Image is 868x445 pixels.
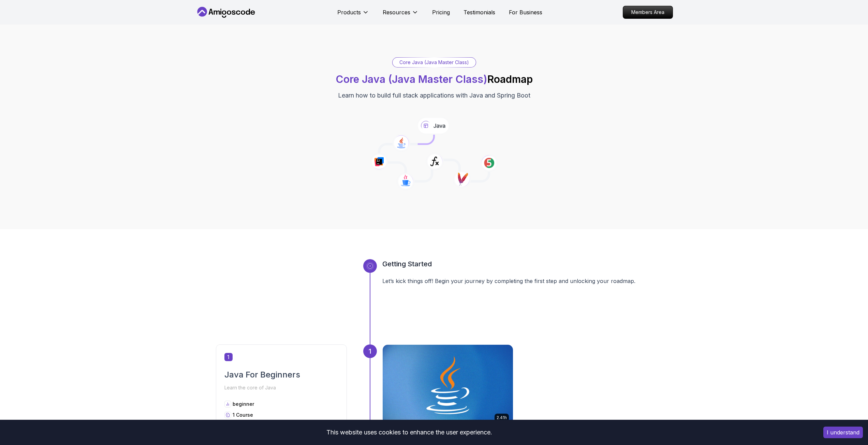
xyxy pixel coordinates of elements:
h1: Roadmap [336,73,533,85]
p: Products [337,8,361,16]
div: 1 [363,344,377,358]
p: Resources [383,8,410,16]
p: beginner [233,401,254,407]
span: Core Java (Java Master Class) [336,73,487,85]
span: 1 [224,353,233,361]
button: Resources [383,8,418,22]
a: Testimonials [464,8,495,16]
a: For Business [509,8,542,16]
div: Core Java (Java Master Class) [393,58,476,67]
h3: Getting Started [382,259,652,269]
p: 2.41h [497,415,507,420]
p: Learn how to build full stack applications with Java and Spring Boot [338,91,530,100]
button: Products [337,8,369,22]
div: This website uses cookies to enhance the user experience. [5,425,813,440]
img: Java for Beginners card [383,345,513,426]
p: Members Area [623,6,673,18]
p: Learn the core of Java [224,383,338,392]
p: Let’s kick things off! Begin your journey by completing the first step and unlocking your roadmap. [382,277,652,285]
a: Members Area [623,6,673,19]
span: 1 Course [233,412,253,418]
button: Accept cookies [823,427,863,438]
a: Pricing [432,8,450,16]
h2: Java For Beginners [224,369,338,380]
